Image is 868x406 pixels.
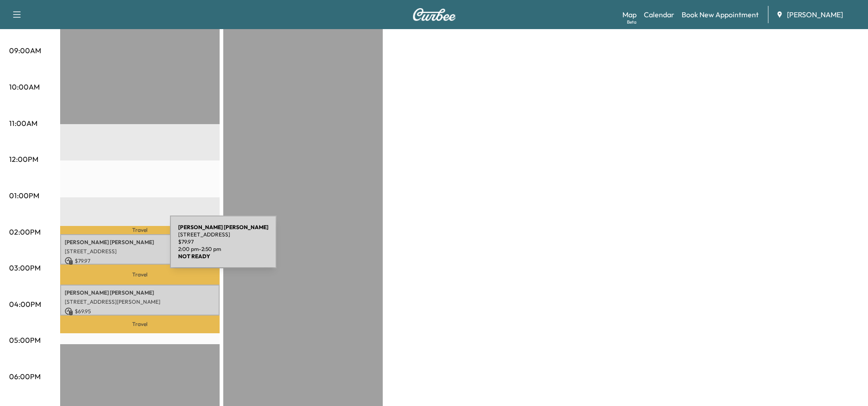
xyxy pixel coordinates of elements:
[682,9,759,20] a: Book New Appointment
[9,226,41,237] p: 02:00PM
[9,81,40,92] p: 10:00AM
[60,265,220,285] p: Travel
[60,316,220,333] p: Travel
[65,298,215,306] p: [STREET_ADDRESS][PERSON_NAME]
[60,226,220,234] p: Travel
[65,307,215,316] p: $ 69.95
[787,9,843,20] span: [PERSON_NAME]
[178,231,268,238] p: [STREET_ADDRESS]
[9,190,39,201] p: 01:00PM
[178,246,268,253] p: 2:00 pm - 2:50 pm
[65,289,215,296] p: [PERSON_NAME] [PERSON_NAME]
[644,9,674,20] a: Calendar
[65,239,215,246] p: [PERSON_NAME] [PERSON_NAME]
[412,8,456,21] img: Curbee Logo
[9,262,41,273] p: 03:00PM
[9,118,37,129] p: 11:00AM
[627,19,637,25] div: Beta
[9,154,38,165] p: 12:00PM
[178,224,268,231] b: [PERSON_NAME] [PERSON_NAME]
[178,238,268,246] p: $ 79.97
[178,253,210,260] b: NOT READY
[9,45,41,56] p: 09:00AM
[9,335,41,346] p: 05:00PM
[9,299,41,310] p: 04:00PM
[65,248,215,255] p: [STREET_ADDRESS]
[65,257,215,265] p: $ 79.97
[622,9,637,20] a: MapBeta
[9,371,41,382] p: 06:00PM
